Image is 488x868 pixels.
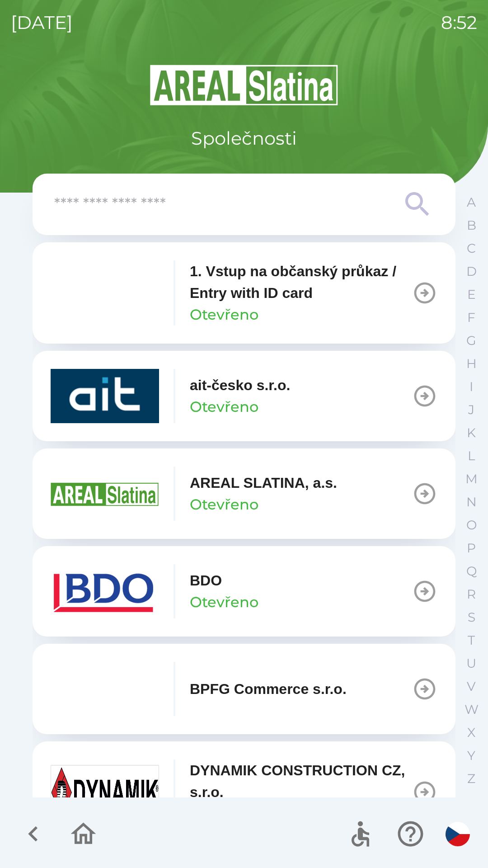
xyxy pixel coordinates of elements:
[33,644,455,734] button: BPFG Commerce s.r.o.
[190,396,258,418] p: Otevřeno
[467,679,476,694] p: V
[11,9,73,36] p: [DATE]
[460,629,483,652] button: T
[51,467,159,521] img: aad3f322-fb90-43a2-be23-5ead3ef36ce5.png
[467,748,475,764] p: Y
[33,242,455,344] button: 1. Vstup na občanský průkaz / Entry with ID cardOtevřeno
[190,304,258,325] p: Otevřeno
[33,63,455,107] img: Logo
[468,632,475,648] p: T
[460,398,483,421] button: J
[441,9,477,36] p: 8:52
[467,287,476,302] p: E
[460,560,483,583] button: Q
[460,698,483,721] button: W
[33,546,455,637] button: BDOOtevřeno
[466,264,477,279] p: D
[190,759,412,803] p: DYNAMIK CONSTRUCTION CZ, s.r.o.
[460,283,483,306] button: E
[190,374,290,396] p: ait-česko s.r.o.
[51,765,159,819] img: 9aa1c191-0426-4a03-845b-4981a011e109.jpeg
[446,822,470,846] img: cs flag
[460,237,483,260] button: C
[460,652,483,675] button: U
[33,448,455,539] button: AREAL SLATINA, a.s.Otevřeno
[460,260,483,283] button: D
[460,329,483,352] button: G
[469,379,473,395] p: I
[468,402,474,418] p: J
[51,369,159,423] img: 40b5cfbb-27b1-4737-80dc-99d800fbabba.png
[460,214,483,237] button: B
[460,352,483,375] button: H
[467,194,476,210] p: A
[467,771,475,787] p: Z
[33,741,455,843] button: DYNAMIK CONSTRUCTION CZ, s.r.o.Otevřeno
[460,191,483,214] button: A
[460,675,483,698] button: V
[466,517,477,533] p: O
[460,306,483,329] button: F
[190,494,258,515] p: Otevřeno
[467,217,476,233] p: B
[467,540,476,556] p: P
[468,609,475,625] p: S
[460,767,483,790] button: Z
[466,494,477,510] p: N
[190,678,347,700] p: BPFG Commerce s.r.o.
[191,125,297,152] p: Společnosti
[460,514,483,537] button: O
[460,375,483,398] button: I
[33,351,455,441] button: ait-česko s.r.o.Otevřeno
[465,471,478,487] p: M
[467,725,475,741] p: X
[51,662,159,716] img: f3b1b367-54a7-43c8-9d7e-84e812667233.png
[460,606,483,629] button: S
[51,564,159,618] img: ae7449ef-04f1-48ed-85b5-e61960c78b50.png
[468,448,475,464] p: L
[467,586,476,602] p: R
[467,241,476,256] p: C
[190,570,222,591] p: BDO
[466,563,477,579] p: Q
[465,702,479,717] p: W
[466,656,476,671] p: U
[460,721,483,744] button: X
[190,260,412,304] p: 1. Vstup na občanský průkaz / Entry with ID card
[51,266,159,320] img: 93ea42ec-2d1b-4d6e-8f8a-bdbb4610bcc3.png
[460,583,483,606] button: R
[460,491,483,514] button: N
[466,333,476,349] p: G
[190,472,337,494] p: AREAL SLATINA, a.s.
[460,744,483,767] button: Y
[466,356,477,372] p: H
[467,310,475,325] p: F
[460,537,483,560] button: P
[460,467,483,491] button: M
[190,591,258,613] p: Otevřeno
[460,444,483,467] button: L
[467,425,476,441] p: K
[460,421,483,444] button: K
